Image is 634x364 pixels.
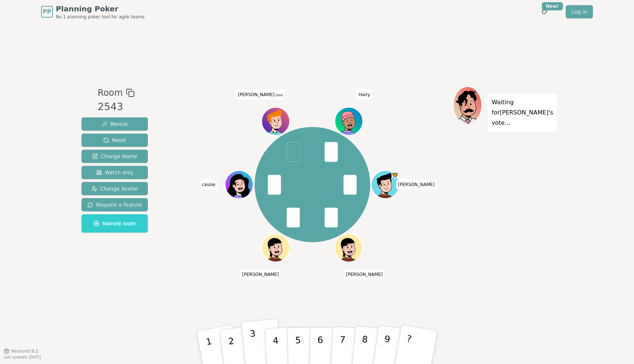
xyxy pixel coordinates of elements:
[4,355,41,359] span: Last updated: [DATE]
[56,4,145,14] span: Planning Poker
[81,117,148,131] button: Reveal
[41,4,145,20] a: PPPlanning PokerNo.1 planning poker tool for agile teams
[87,201,142,208] span: Request a feature
[240,269,281,280] span: Click to change your name
[96,169,134,176] span: Watch only
[200,179,217,190] span: Click to change your name
[81,198,148,211] button: Request a feature
[344,269,385,280] span: Click to change your name
[103,136,126,144] span: Reset
[391,171,398,178] span: Nick is the host
[92,153,137,160] span: Change Name
[357,90,372,100] span: Click to change your name
[98,99,134,114] div: 2543
[236,90,285,100] span: Click to change your name
[91,185,138,192] span: Change Avatar
[81,166,148,179] button: Watch only
[43,7,51,16] span: PP
[538,5,551,18] button: New!
[94,220,136,227] span: Named room
[263,108,289,135] button: Click to change your avatar
[56,14,145,20] span: No.1 planning poker tool for agile teams
[396,179,437,190] span: Click to change your name
[542,2,563,10] div: New!
[11,348,39,354] span: Version 0.9.2
[81,214,148,233] button: Named room
[81,150,148,163] button: Change Name
[98,86,123,99] span: Room
[566,5,593,18] a: Log in
[81,134,148,147] button: Reset
[4,348,39,354] button: Version0.9.2
[274,94,283,97] span: (you)
[492,97,553,128] p: Waiting for [PERSON_NAME] 's vote...
[81,182,148,195] button: Change Avatar
[102,120,128,128] span: Reveal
